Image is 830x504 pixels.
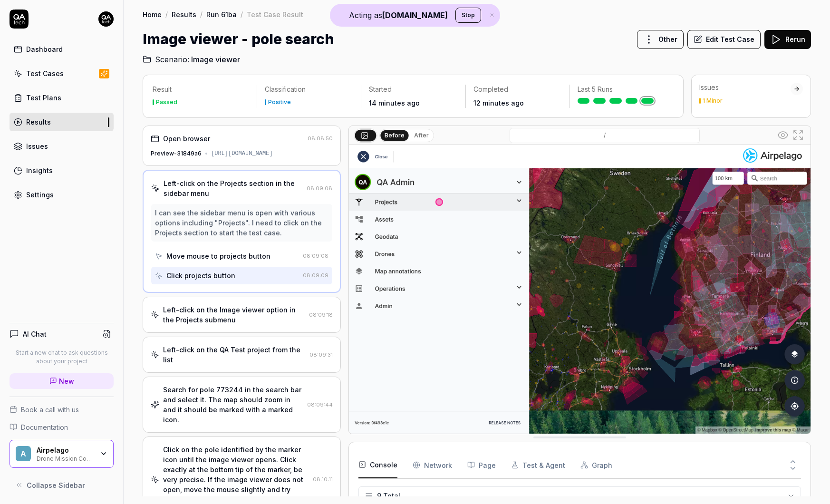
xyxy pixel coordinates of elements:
a: Documentation [10,422,114,432]
button: Move mouse to projects button08:09:08 [151,247,332,265]
a: Run 61ba [206,10,237,19]
button: Other [637,30,684,49]
button: Collapse Sidebar [10,475,114,494]
a: Scenario:Image viewer [143,54,240,65]
div: Test Cases [26,68,64,78]
p: Last 5 Runs [578,85,666,94]
img: 7ccf6c19-61ad-4a6c-8811-018b02a1b829.jpg [98,11,114,27]
a: Insights [10,161,114,180]
span: A [16,446,31,461]
time: 14 minutes ago [369,99,420,107]
div: [URL][DOMAIN_NAME] [211,149,273,158]
div: Airpelago [37,446,94,455]
a: Test Cases [10,64,114,83]
time: 08:10:11 [313,476,333,483]
span: Documentation [21,422,68,432]
div: Issues [699,83,791,92]
div: Positive [268,99,291,105]
div: Preview-31849a6 [151,149,202,158]
div: Test Case Result [247,10,303,19]
div: Open browser [163,134,210,144]
a: Results [10,113,114,131]
button: Rerun [764,30,811,49]
a: New [10,373,114,389]
div: Passed [156,99,177,105]
button: Network [413,452,452,478]
div: / [165,10,168,19]
div: Dashboard [26,44,63,54]
h4: AI Chat [23,329,47,339]
div: Test Plans [26,93,61,103]
button: Graph [580,452,612,478]
div: Left-click on the Projects section in the sidebar menu [164,178,303,198]
img: Screenshot [349,145,811,434]
h1: Image viewer - pole search [143,29,334,50]
p: Started [369,85,457,94]
div: Insights [26,165,53,175]
button: Edit Test Case [687,30,761,49]
div: Click projects button [166,271,235,281]
a: Issues [10,137,114,155]
p: Start a new chat to ask questions about your project [10,349,114,366]
span: New [59,376,74,386]
a: Book a call with us [10,405,114,415]
div: Settings [26,190,54,200]
div: Issues [26,141,48,151]
button: AAirpelagoDrone Mission Control [10,440,114,468]
p: Result [153,85,249,94]
div: Left-click on the QA Test project from the list [163,345,306,365]
span: Collapse Sidebar [27,480,85,490]
time: 08:09:44 [307,401,333,408]
div: I can see the sidebar menu is open with various options including "Projects". I need to click on ... [155,208,328,238]
button: After [410,130,433,141]
span: Image viewer [191,54,240,65]
a: Results [172,10,196,19]
button: Click projects button08:09:09 [151,267,332,284]
span: Scenario: [153,54,189,65]
button: Console [358,452,397,478]
time: 08:09:08 [307,185,332,192]
button: Test & Agent [511,452,565,478]
time: 08:09:08 [303,252,328,259]
div: / [200,10,203,19]
p: Classification [265,85,353,94]
time: 08:09:09 [303,272,328,279]
span: Book a call with us [21,405,79,415]
div: Left-click on the Image viewer option in the Projects submenu [163,305,305,325]
div: Search for pole 773244 in the search bar and select it. The map should zoom in and it should be m... [163,385,303,425]
a: Home [143,10,162,19]
button: Open in full screen [791,127,806,143]
div: Drone Mission Control [37,454,94,462]
div: Results [26,117,51,127]
time: 08:09:18 [309,311,333,318]
button: Before [380,130,408,140]
time: 08:09:31 [309,351,333,358]
button: Stop [455,8,481,23]
div: Move mouse to projects button [166,251,270,261]
a: Test Plans [10,88,114,107]
div: / [241,10,243,19]
button: Show all interative elements [775,127,791,143]
button: Page [467,452,496,478]
div: 1 Minor [703,98,723,104]
a: Settings [10,185,114,204]
time: 12 minutes ago [473,99,524,107]
a: Dashboard [10,40,114,58]
p: Completed [473,85,562,94]
time: 08:08:50 [308,135,333,142]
